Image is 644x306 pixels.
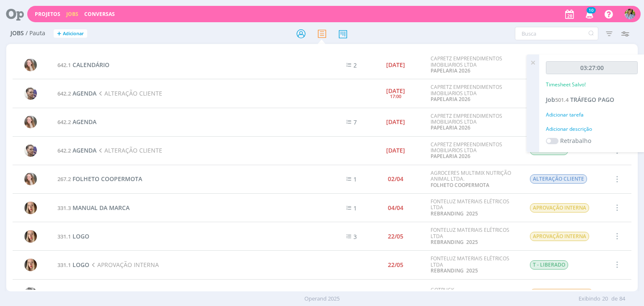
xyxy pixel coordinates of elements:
[431,182,489,189] a: FOLHETO COOPERMOTA
[73,204,130,212] span: MANUAL DA MARCA
[84,10,115,18] a: Conversas
[515,27,598,40] input: Busca
[431,256,517,274] div: FONTELUZ MATERIAIS ELÉTRICOS LTDA
[57,175,71,183] span: 267.2
[431,124,470,131] a: PAPELARIA 2026
[24,59,37,71] img: G
[431,96,470,103] a: PAPELARIA 2026
[530,289,593,298] span: T - AGUARDANDO INFO.
[353,175,357,183] span: 1
[57,290,71,297] span: 518.2
[546,125,638,133] div: Adicionar descrição
[353,204,357,212] span: 1
[388,176,403,182] div: 02/04
[73,289,89,297] span: LOGO
[625,9,635,19] img: A
[619,295,625,303] span: 84
[64,11,81,18] button: Jobs
[431,267,478,274] a: REBRANDING 2025
[611,295,618,303] span: de
[57,289,89,297] a: 518.2LOGO
[24,116,37,128] img: G
[57,118,71,126] span: 642.2
[431,113,517,131] div: CAPRETZ EMPREENDIMENTOS IMOBILIARIOS LTDA
[24,230,37,243] img: T
[73,261,89,269] span: LOGO
[82,11,117,18] button: Conversas
[388,233,403,239] div: 22/05
[73,232,89,240] span: LOGO
[66,10,78,18] a: Jobs
[57,233,71,240] span: 331.1
[10,30,24,37] span: Jobs
[24,259,37,271] img: T
[24,287,37,300] img: J
[530,232,589,241] span: APROVAÇÃO INTERNA
[386,119,405,125] div: [DATE]
[530,203,589,213] span: APROVAÇÃO INTERNA
[26,30,45,37] span: / Pauta
[546,96,614,104] a: Job501.4TRÁFEGO PAGO
[570,96,614,104] span: TRÁFEGO PAGO
[587,7,596,13] span: 10
[57,261,89,269] a: 331.1LOGO
[431,210,478,217] a: REBRANDING 2025
[624,7,636,21] button: A
[386,88,405,94] div: [DATE]
[431,142,517,160] div: CAPRETZ EMPREENDIMENTOS IMOBILIARIOS LTDA
[431,67,470,74] a: PAPELARIA 2026
[602,295,608,303] span: 20
[89,289,158,297] span: APROVAÇÃO INTERNA
[388,262,403,268] div: 22/05
[353,118,357,126] span: 7
[24,144,37,157] img: D
[530,260,568,270] span: T - LIBERADO
[431,56,517,74] div: CAPRETZ EMPREENDIMENTOS IMOBILIARIOS LTDA
[431,199,517,217] div: FONTELUZ MATERIAIS ELÉTRICOS LTDA
[57,146,96,154] a: 642.2AGENDA
[546,111,638,119] div: Adicionar tarefa
[57,61,109,69] a: 642.1CALENDÁRIO
[431,287,517,299] div: GOTRUCK
[390,94,401,99] div: 17:00
[57,61,71,69] span: 642.1
[96,146,162,154] span: ALTERAÇÃO CLIENTE
[57,90,71,97] span: 642.2
[431,153,470,160] a: PAPELARIA 2026
[386,62,405,68] div: [DATE]
[96,89,162,97] span: ALTERAÇÃO CLIENTE
[73,118,96,126] span: AGENDA
[431,170,517,188] div: AGROCERES MULTIMIX NUTRIÇÃO ANIMAL LTDA.
[530,174,587,184] span: ALTERAÇÃO CLIENTE
[24,173,37,185] img: G
[73,175,142,183] span: FOLHETO COOPERMOTA
[353,233,357,241] span: 3
[579,295,600,303] span: Exibindo
[555,96,569,104] span: 501.4
[57,204,71,212] span: 331.3
[57,89,96,97] a: 642.2AGENDA
[57,175,142,183] a: 267.2FOLHETO COOPERMOTA
[431,227,517,245] div: FONTELUZ MATERIAIS ELÉTRICOS LTDA
[24,202,37,214] img: T
[35,10,60,18] a: Projetos
[57,147,71,154] span: 642.2
[57,204,130,212] a: 331.3MANUAL DA MARCA
[353,61,357,69] span: 2
[560,136,591,145] label: Retrabalho
[54,29,87,38] button: +Adicionar
[57,232,89,240] a: 331.1LOGO
[57,29,61,38] span: +
[63,31,84,36] span: Adicionar
[32,11,63,18] button: Projetos
[73,61,109,69] span: CALENDÁRIO
[73,146,96,154] span: AGENDA
[57,118,96,126] a: 642.2AGENDA
[546,81,586,88] p: Timesheet Salvo!
[57,261,71,269] span: 331.1
[24,87,37,100] img: D
[73,89,96,97] span: AGENDA
[431,239,478,246] a: REBRANDING 2025
[431,84,517,102] div: CAPRETZ EMPREENDIMENTOS IMOBILIARIOS LTDA
[386,148,405,153] div: [DATE]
